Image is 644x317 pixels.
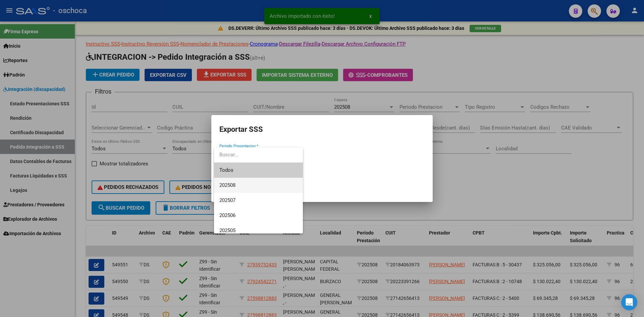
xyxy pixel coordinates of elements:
[621,294,637,310] div: Open Intercom Messenger
[219,212,235,218] span: 202506
[219,182,235,188] span: 202508
[219,163,298,178] span: Todos
[219,227,235,233] span: 202505
[219,197,235,203] span: 202507
[214,147,303,162] input: dropdown search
